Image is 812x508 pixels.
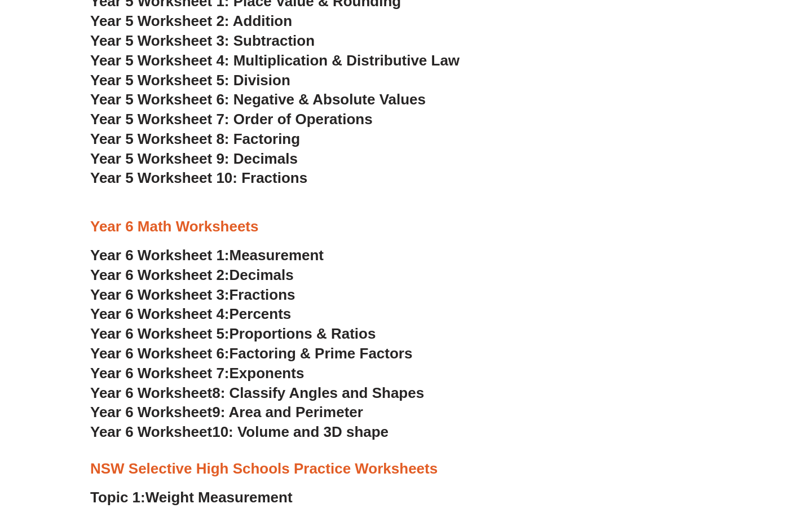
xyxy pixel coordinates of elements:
[90,345,412,362] a: Year 6 Worksheet 6:Factoring & Prime Factors
[90,72,290,89] a: Year 5 Worksheet 5: Division
[90,91,426,108] a: Year 5 Worksheet 6: Negative & Absolute Values
[230,325,376,342] span: Proportions & Ratios
[212,384,424,401] span: 8: Classify Angles and Shapes
[90,266,294,283] a: Year 6 Worksheet 2:Decimals
[90,169,307,186] a: Year 5 Worksheet 10: Fractions
[90,247,230,264] span: Year 6 Worksheet 1:
[90,345,230,362] span: Year 6 Worksheet 6:
[90,111,373,128] a: Year 5 Worksheet 7: Order of Operations
[90,384,212,401] span: Year 6 Worksheet
[230,345,413,362] span: Factoring & Prime Factors
[90,365,230,382] span: Year 6 Worksheet 7:
[90,489,293,506] a: Topic 1:Weight Measurement
[756,454,812,508] iframe: Chat Widget
[90,489,145,506] span: Topic 1:
[90,404,363,421] a: Year 6 Worksheet9: Area and Perimeter
[90,286,230,303] span: Year 6 Worksheet 3:
[230,365,304,382] span: Exponents
[90,404,212,421] span: Year 6 Worksheet
[90,423,389,440] a: Year 6 Worksheet10: Volume and 3D shape
[230,286,295,303] span: Fractions
[90,325,376,342] a: Year 6 Worksheet 5:Proportions & Ratios
[212,404,363,421] span: 9: Area and Perimeter
[90,247,324,264] a: Year 6 Worksheet 1:Measurement
[90,130,300,147] a: Year 5 Worksheet 8: Factoring
[90,217,722,237] h3: Year 6 Math Worksheets
[145,489,293,506] span: Weight Measurement
[90,52,460,69] a: Year 5 Worksheet 4: Multiplication & Distributive Law
[90,459,722,479] h3: NSW Selective High Schools Practice Worksheets
[230,266,294,283] span: Decimals
[90,32,315,49] a: Year 5 Worksheet 3: Subtraction
[230,247,324,264] span: Measurement
[90,12,292,29] a: Year 5 Worksheet 2: Addition
[230,305,292,322] span: Percents
[90,150,298,167] a: Year 5 Worksheet 9: Decimals
[90,384,424,401] a: Year 6 Worksheet8: Classify Angles and Shapes
[90,305,230,322] span: Year 6 Worksheet 4:
[90,423,212,440] span: Year 6 Worksheet
[90,305,291,322] a: Year 6 Worksheet 4:Percents
[90,325,230,342] span: Year 6 Worksheet 5:
[90,365,304,382] a: Year 6 Worksheet 7:Exponents
[90,266,230,283] span: Year 6 Worksheet 2:
[90,286,295,303] a: Year 6 Worksheet 3:Fractions
[212,423,389,440] span: 10: Volume and 3D shape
